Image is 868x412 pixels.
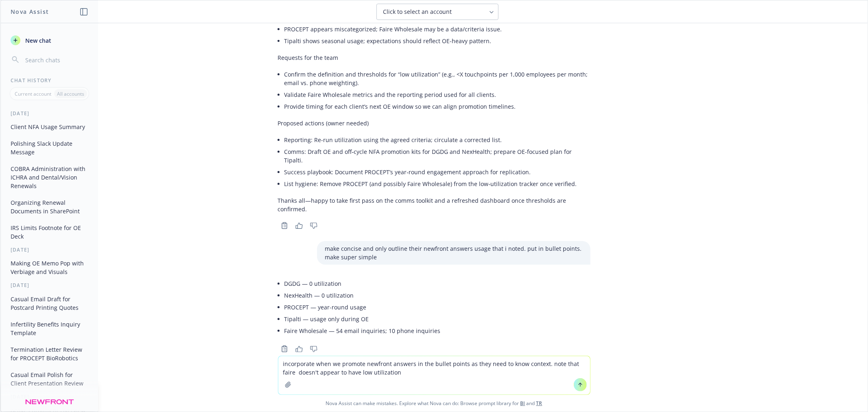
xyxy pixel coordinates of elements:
button: Click to select an account [376,4,498,20]
li: PROCEPT — year-round usage [284,301,441,313]
button: Polishing Slack Update Message [7,137,92,159]
div: [DATE] [1,110,98,117]
li: Reporting: Re-run utilization using the agreed criteria; circulate a corrected list. [284,134,590,146]
li: List hygiene: Remove PROCEPT (and possibly Faire Wholesale) from the low‑utilization tracker once... [284,178,590,190]
button: Casual Email Draft for Postcard Printing Quotes [7,292,92,314]
div: [DATE] [1,393,98,400]
div: [DATE] [1,282,98,289]
li: DGDG — 0 utilization [284,278,441,289]
h1: Nova Assist [11,7,49,16]
button: Making OE Memo Pop with Verbiage and Visuals [7,256,92,278]
button: Thumbs down [307,343,320,355]
button: Infertility Benefits Inquiry Template [7,318,92,340]
li: Validate Faire Wholesale metrics and the reporting period used for all clients. [284,89,590,101]
p: All accounts [57,90,84,97]
button: Organizing Renewal Documents in SharePoint [7,196,92,218]
p: Requests for the team [278,53,590,62]
li: PROCEPT appears miscategorized; Faire Wholesale may be a data/criteria issue. [284,23,590,35]
span: New chat [24,36,51,45]
textarea: incorporate when we promote newfront answers in the bullet points as they need to know context. n... [278,356,590,394]
p: Thanks all—happy to take first pass on the comms toolkit and a refreshed dashboard once threshold... [278,196,590,213]
p: Proposed actions (owner needed) [278,119,590,127]
button: New chat [7,33,92,48]
li: Tipalti — usage only during OE [284,313,441,325]
span: Nova Assist can make mistakes. Explore what Nova can do: Browse prompt library for and [4,395,864,412]
p: Current account [15,90,51,97]
button: Termination Letter Review for PROCEPT BioRobotics [7,343,92,365]
svg: Copy to clipboard [281,222,288,229]
input: Search chats [24,54,88,66]
li: Tipalti shows seasonal usage; expectations should reflect OE-heavy pattern. [284,35,590,47]
li: Faire Wholesale — 54 email inquiries; 10 phone inquiries [284,325,441,337]
a: TR [536,400,542,407]
li: Provide timing for each client’s next OE window so we can align promotion timelines. [284,101,590,112]
svg: Copy to clipboard [281,345,288,353]
button: Thumbs down [307,220,320,231]
div: [DATE] [1,246,98,253]
li: Comms: Draft OE and off‑cycle NFA promotion kits for DGDG and NexHealth; prepare OE-focused plan ... [284,146,590,166]
button: Client NFA Usage Summary [7,120,92,134]
button: Casual Email Polish for Client Presentation Review [7,368,92,390]
button: COBRA Administration with ICHRA and Dental/Vision Renewals [7,162,92,193]
li: NexHealth — 0 utilization [284,289,441,301]
button: IRS Limits Footnote for OE Deck [7,221,92,243]
div: Chat History [1,77,98,84]
li: Confirm the definition and thresholds for “low utilization” (e.g., <X touchpoints per 1,000 emplo... [284,68,590,89]
a: BI [520,400,525,407]
li: Success playbook: Document PROCEPT’s year‑round engagement approach for replication. [284,166,590,178]
span: Click to select an account [383,8,452,16]
p: make concise and only outline their newfront answers usage that i noted. put in bullet points. ma... [325,244,582,261]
